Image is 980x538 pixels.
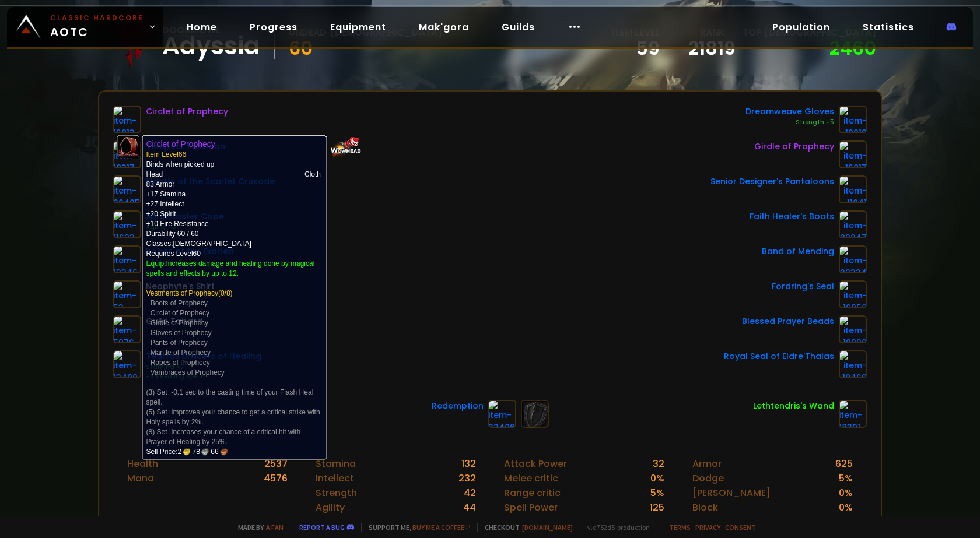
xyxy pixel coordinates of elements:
[113,350,141,378] img: item-13409
[432,400,484,412] div: Redemption
[192,447,209,457] span: 78
[695,523,720,532] a: Privacy
[361,523,470,532] span: Support me,
[146,289,233,297] span: (0/8)
[459,471,476,486] div: 232
[146,210,176,218] span: +20 Spirit
[772,280,834,293] div: Fordring's Seal
[177,15,226,39] a: Home
[692,486,771,500] div: [PERSON_NAME]
[127,471,154,486] div: Mana
[146,447,322,457] div: Sell Price:
[839,486,853,500] div: 0 %
[762,245,834,258] div: Band of Mending
[113,106,141,133] img: item-16813
[266,523,283,532] a: a fan
[146,259,315,277] a: Increases damage and healing done by magical spells and effects by up to 12.
[650,486,664,500] div: 5 %
[753,400,834,412] div: Lethtendris's Wand
[113,315,141,343] img: item-5976
[113,245,141,273] img: item-13346
[459,515,476,529] div: 252
[127,456,158,471] div: Health
[692,456,722,471] div: Armor
[839,106,867,133] img: item-10019
[522,523,573,532] a: [DOMAIN_NAME]
[264,471,288,486] div: 4576
[178,447,191,457] span: 2
[316,515,340,529] div: Spirit
[150,329,212,337] a: Gloves of Prophecy
[504,456,567,471] div: Attack Power
[580,523,650,532] span: v. d752d5 - production
[146,388,314,406] span: (3) Set :
[653,456,664,471] div: 32
[146,249,322,457] td: Requires Level 60
[150,319,208,327] a: Girdle of Prophecy
[150,299,208,307] a: Boots of Prophecy
[650,471,664,486] div: 0 %
[650,500,664,515] div: 125
[839,471,853,486] div: 5 %
[150,339,208,347] a: Pants of Prophecy
[492,15,544,39] a: Guilds
[316,486,357,500] div: Strength
[839,245,867,273] img: item-22334
[504,500,558,515] div: Spell Power
[724,350,834,363] div: Royal Seal of Eldre'Thalas
[146,106,228,118] div: Circlet of Prophecy
[146,408,320,426] span: (5) Set :
[150,349,211,357] a: Mantle of Prophecy
[839,210,867,238] img: item-22247
[146,200,184,208] span: +27 Intellect
[150,368,225,377] a: Vambraces of Prophecy
[7,7,163,47] a: Classic HardcoreAOTC
[745,106,834,118] div: Dreamweave Gloves
[231,523,283,532] span: Made by
[488,400,516,428] img: item-22406
[150,358,210,367] a: Robes of Prophecy
[725,523,756,532] a: Consent
[669,523,691,532] a: Terms
[211,447,227,457] span: 66
[754,140,834,153] div: Girdle of Prophecy
[412,523,470,532] a: Buy me a coffee
[853,15,923,39] a: Statistics
[146,388,314,406] a: -0.1 sec to the casting time of your Flash Heal spell.
[299,523,345,532] a: Report a bug
[162,37,260,55] div: Adyssia
[504,471,558,486] div: Melee critic
[146,259,315,277] span: Equip:
[304,170,321,178] span: Cloth
[688,40,736,57] a: 21819
[835,456,853,471] div: 625
[146,139,322,249] td: Binds when picked up +10 Fire Resistance Durability 60 / 60
[839,315,867,343] img: item-19990
[750,210,834,223] div: Faith Healer's Boots
[146,408,320,426] a: Improves your chance to get a critical strike with Holy spells by 2%.
[146,428,301,446] span: (8) Set :
[745,118,834,127] div: Strength +5
[113,280,141,308] img: item-53
[146,170,194,180] td: Head
[321,15,395,39] a: Equipment
[113,175,141,203] img: item-22405
[839,175,867,203] img: item-11841
[146,150,187,159] span: Item Level 66
[264,456,288,471] div: 2537
[504,486,561,500] div: Range critic
[146,180,175,188] span: 83 Armor
[146,190,186,198] span: +17 Stamina
[316,500,345,515] div: Agility
[50,13,143,23] small: Classic Hardcore
[146,428,301,446] a: Increases your chance of a critical hit with Prayer of Healing by 25%.
[409,15,478,39] a: Mak'gora
[50,13,143,41] span: AOTC
[839,140,867,168] img: item-16817
[146,289,218,297] a: Vestments of Prophecy
[146,239,322,249] div: Classes:
[464,486,476,500] div: 42
[113,210,141,238] img: item-11623
[150,309,209,317] a: Circlet of Prophecy
[173,240,251,248] a: [DEMOGRAPHIC_DATA]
